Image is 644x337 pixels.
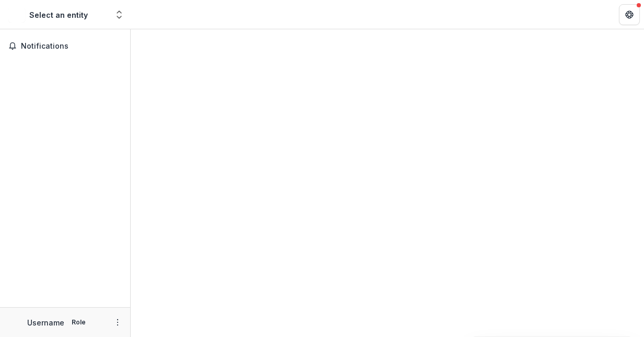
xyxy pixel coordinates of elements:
[68,318,89,327] p: Role
[619,4,640,25] button: Get Help
[21,42,122,51] span: Notifications
[111,316,124,329] button: More
[4,38,126,54] button: Notifications
[112,4,126,25] button: Open entity switcher
[27,317,64,328] p: Username
[29,9,88,20] div: Select an entity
